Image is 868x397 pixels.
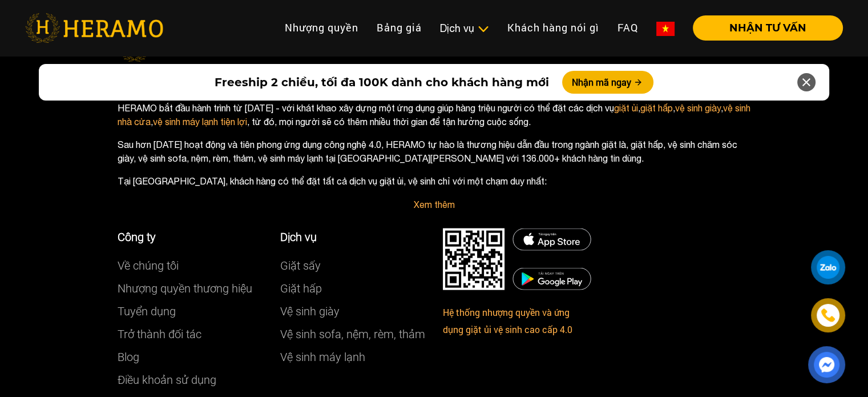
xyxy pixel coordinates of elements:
[675,103,721,113] a: vệ sinh giày
[118,101,751,129] p: HERAMO bắt đầu hành trình từ [DATE] - với khát khao xây dựng một ứng dụng giúp hàng triệu người c...
[821,309,834,322] img: phone-icon
[656,22,675,36] img: vn-flag.png
[443,306,572,335] a: Hệ thống nhượng quyền và ứng dụng giặt ủi vệ sinh cao cấp 4.0
[118,327,201,341] a: Trở thành đối tác
[280,228,426,246] p: Dịch vụ
[498,15,608,40] a: Khách hàng nói gì
[562,71,653,94] button: Nhận mã ngay
[280,282,322,295] a: Giặt hấp
[118,282,252,295] a: Nhượng quyền thương hiệu
[608,15,647,40] a: FAQ
[614,103,638,113] a: giặt ủi
[280,350,365,364] a: Vệ sinh máy lạnh
[118,174,751,188] p: Tại [GEOGRAPHIC_DATA], khách hàng có thể đặt tất cả dịch vụ giặt ủi, vệ sinh chỉ với một chạm duy...
[640,103,673,113] a: giặt hấp
[693,15,843,41] button: NHẬN TƯ VẤN
[153,117,247,127] a: vệ sinh máy lạnh tiện lợi
[280,304,340,318] a: Vệ sinh giày
[118,304,176,318] a: Tuyển dụng
[812,299,845,332] a: phone-icon
[214,74,548,91] span: Freeship 2 chiều, tối đa 100K dành cho khách hàng mới
[368,15,431,40] a: Bảng giá
[443,228,504,290] img: DMCA.com Protection Status
[118,350,139,364] a: Blog
[414,199,455,210] a: Xem thêm
[25,13,163,43] img: heramo-logo.png
[512,268,591,290] img: DMCA.com Protection Status
[276,15,368,40] a: Nhượng quyền
[440,21,489,36] div: Dịch vụ
[118,373,216,387] a: Điều khoản sử dụng
[118,259,179,272] a: Về chúng tôi
[512,228,591,251] img: DMCA.com Protection Status
[118,228,263,246] p: Công ty
[477,23,489,35] img: subToggleIcon
[280,327,425,341] a: Vệ sinh sofa, nệm, rèm, thảm
[118,138,751,165] p: Sau hơn [DATE] hoạt động và tiên phong ứng dụng công nghệ 4.0, HERAMO tự hào là thương hiệu dẫn đ...
[684,23,843,33] a: NHẬN TƯ VẤN
[280,259,321,272] a: Giặt sấy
